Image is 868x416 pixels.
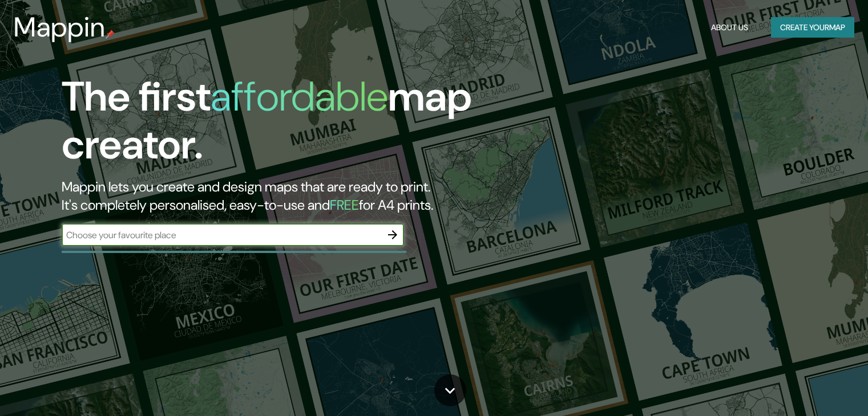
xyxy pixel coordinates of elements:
button: About Us [706,17,753,38]
h5: FREE [330,196,359,214]
img: mappin-pin [106,30,115,39]
h1: The first map creator. [62,73,496,178]
input: Choose your favourite place [62,229,381,242]
h2: Mappin lets you create and design maps that are ready to print. It's completely personalised, eas... [62,178,496,214]
h3: Mappin [14,11,106,43]
button: Create yourmap [771,17,854,38]
h1: affordable [211,70,388,123]
iframe: Help widget launcher [766,372,855,403]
